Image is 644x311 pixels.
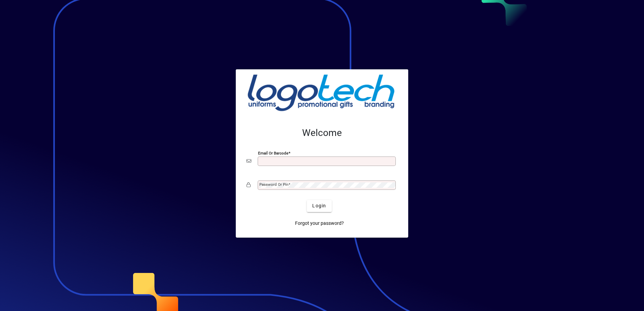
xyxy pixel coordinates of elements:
[312,202,326,209] span: Login
[307,200,331,212] button: Login
[258,150,288,155] mat-label: Email or Barcode
[292,217,347,230] a: Forgot your password?
[259,182,288,187] mat-label: Password or Pin
[295,220,344,227] span: Forgot your password?
[247,127,397,139] h2: Welcome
